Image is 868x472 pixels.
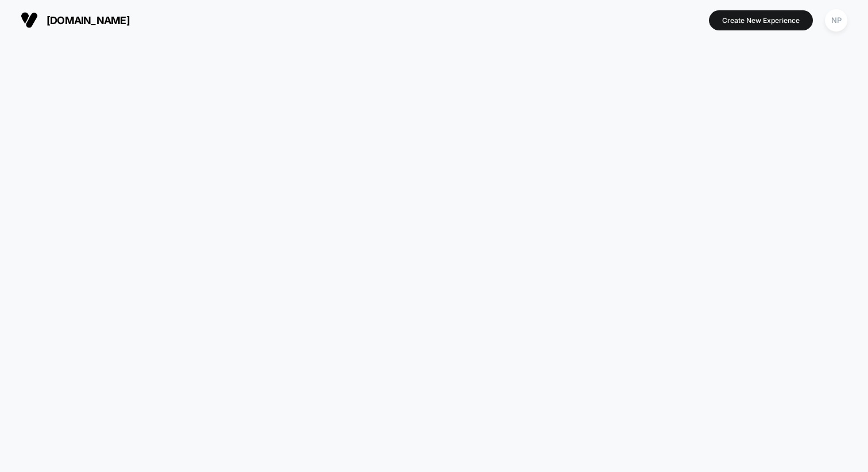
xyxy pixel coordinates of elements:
[21,11,38,29] img: Visually logo
[825,9,847,32] div: NP
[709,10,813,30] button: Create New Experience
[821,9,851,32] button: NP
[46,14,130,26] span: [DOMAIN_NAME]
[17,11,133,29] button: [DOMAIN_NAME]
